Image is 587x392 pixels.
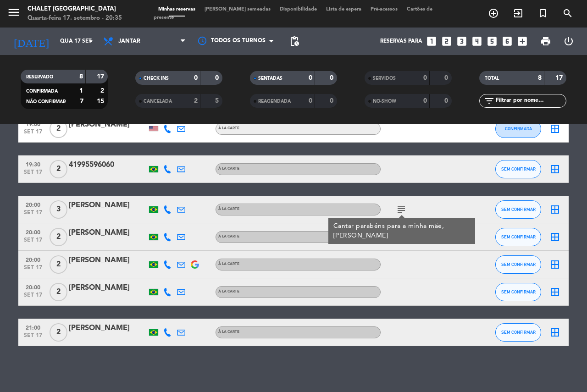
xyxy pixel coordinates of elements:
[28,14,122,23] div: Quarta-feira 17. setembro - 20:35
[85,36,96,47] i: arrow_drop_down
[495,160,541,178] button: SEM CONFIRMAR
[50,323,67,342] span: 2
[22,282,44,292] span: 20:00
[218,127,239,130] span: À la carte
[555,75,565,81] strong: 17
[218,330,239,334] span: À la carte
[495,323,541,342] button: SEM CONFIRMAR
[373,76,396,81] span: SERVIDOS
[218,207,239,211] span: À la carte
[258,76,282,81] span: SENTADAS
[495,200,541,219] button: SEM CONFIRMAR
[549,123,560,134] i: border_all
[22,292,44,303] span: set 17
[79,88,83,94] strong: 1
[100,88,106,94] strong: 2
[563,36,574,47] i: power_settings_new
[22,199,44,210] span: 20:00
[22,265,44,275] span: set 17
[505,126,532,131] span: CONFIRMADA
[69,282,147,294] div: [PERSON_NAME]
[513,8,524,19] i: exit_to_app
[218,167,239,171] span: À la carte
[258,99,291,104] span: REAGENDADA
[486,35,498,47] i: looks_5
[538,75,542,81] strong: 8
[69,254,147,266] div: [PERSON_NAME]
[557,28,580,55] div: LOG OUT
[549,287,560,298] i: border_all
[79,73,83,80] strong: 8
[144,76,169,81] span: CHECK INS
[118,38,140,44] span: Jantar
[373,99,396,104] span: NO-SHOW
[495,283,541,301] button: SEM CONFIRMAR
[423,98,427,104] strong: 0
[549,164,560,175] i: border_all
[471,35,483,47] i: looks_4
[309,98,312,104] strong: 0
[333,221,471,241] div: Cantar parabéns para a minha mãe, [PERSON_NAME]
[549,204,560,215] i: border_all
[488,8,499,19] i: add_circle_outline
[22,237,44,248] span: set 17
[22,129,44,139] span: set 17
[330,98,335,104] strong: 0
[22,322,44,332] span: 21:00
[540,36,551,47] span: print
[69,199,147,211] div: [PERSON_NAME]
[69,159,147,171] div: 41995596060
[444,98,450,104] strong: 0
[423,75,427,81] strong: 0
[549,327,560,338] i: border_all
[50,160,67,178] span: 2
[218,235,239,238] span: À la carte
[330,75,335,81] strong: 0
[69,119,147,131] div: [PERSON_NAME]
[495,255,541,274] button: SEM CONFIRMAR
[50,283,67,301] span: 2
[501,330,536,335] span: SEM CONFIRMAR
[456,35,468,47] i: looks_3
[549,232,560,243] i: border_all
[218,262,239,266] span: À la carte
[495,228,541,246] button: SEM CONFIRMAR
[97,98,106,105] strong: 15
[69,322,147,334] div: [PERSON_NAME]
[22,118,44,129] span: 19:00
[215,98,221,104] strong: 5
[50,228,67,246] span: 2
[495,120,541,138] button: CONFIRMADA
[549,259,560,270] i: border_all
[396,204,407,215] i: subject
[22,210,44,220] span: set 17
[484,95,495,106] i: filter_list
[69,227,147,239] div: [PERSON_NAME]
[7,6,21,19] i: menu
[7,6,21,22] button: menu
[495,96,566,106] input: Filtrar por nome...
[289,36,300,47] span: pending_actions
[22,159,44,169] span: 19:30
[444,75,450,81] strong: 0
[366,7,402,12] span: Pré-acessos
[97,73,106,80] strong: 17
[22,226,44,237] span: 20:00
[80,98,83,105] strong: 7
[50,120,67,138] span: 2
[516,35,528,47] i: add_box
[26,99,66,104] span: NÃO CONFIRMAR
[426,35,437,47] i: looks_one
[26,89,58,94] span: CONFIRMADA
[275,7,321,12] span: Disponibilidade
[501,166,536,171] span: SEM CONFIRMAR
[22,169,44,180] span: set 17
[562,8,573,19] i: search
[501,207,536,212] span: SEM CONFIRMAR
[309,75,312,81] strong: 0
[501,35,513,47] i: looks_6
[194,98,198,104] strong: 2
[485,76,499,81] span: TOTAL
[144,99,172,104] span: CANCELADA
[191,260,199,269] img: google-logo.png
